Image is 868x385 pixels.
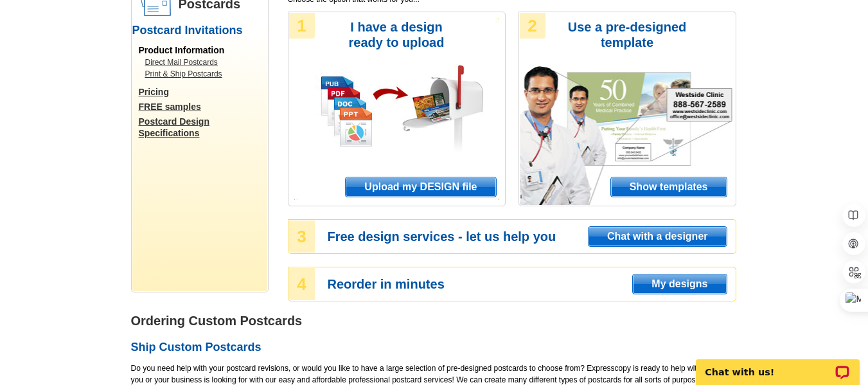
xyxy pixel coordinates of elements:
h3: Use a pre-designed template [562,19,693,50]
a: Postcard Design Specifications [139,116,267,139]
div: 4 [289,268,315,300]
h3: I have a design ready to upload [331,19,463,50]
h3: Free design services - let us help you [328,231,735,242]
div: 1 [289,13,315,39]
span: Show templates [611,177,727,197]
strong: Ordering Custom Postcards [131,314,303,328]
a: My designs [632,274,727,294]
a: Chat with a designer [588,226,727,247]
h2: Ship Custom Postcards [131,341,736,355]
h3: Reorder in minutes [328,278,735,290]
span: Chat with a designer [589,227,726,246]
span: My designs [633,274,726,294]
span: Upload my DESIGN file [346,177,495,197]
a: Pricing [139,86,267,98]
iframe: LiveChat chat widget [687,345,868,385]
a: Upload my DESIGN file [345,177,496,197]
a: Show templates [610,177,727,197]
a: Print & Ship Postcards [145,68,261,80]
a: Direct Mail Postcards [145,57,261,68]
div: 2 [520,13,545,39]
div: 3 [289,220,315,253]
h2: Postcard Invitations [132,24,267,38]
span: Product Information [139,45,225,55]
a: FREE samples [139,101,267,112]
